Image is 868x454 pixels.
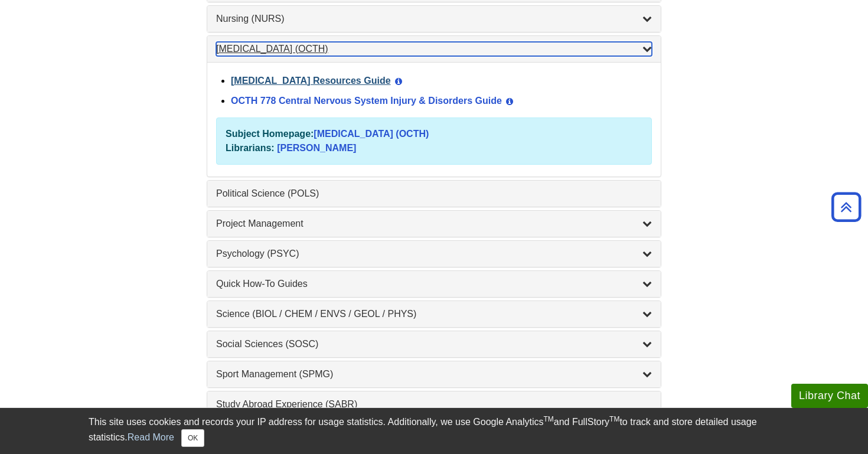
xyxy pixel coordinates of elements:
[226,129,314,139] strong: Subject Homepage:
[128,432,174,442] a: Read More
[827,199,865,215] a: Back to Top
[216,247,652,261] a: Psychology (PSYC)
[207,62,661,177] div: [MEDICAL_DATA] (OCTH)
[216,187,652,201] a: Political Science (POLS)
[226,143,275,153] strong: Librarians:
[791,384,868,408] button: Library Chat
[216,277,652,291] a: Quick How-To Guides
[216,217,652,231] a: Project Management
[216,307,652,321] a: Science (BIOL / CHEM / ENVS / GEOL / PHYS)
[609,415,619,423] sup: TM
[181,429,204,447] button: Close
[216,397,652,411] a: Study Abroad Experience (SABR)
[314,129,429,139] a: [MEDICAL_DATA] (OCTH)
[277,143,356,153] a: [PERSON_NAME]
[216,42,652,56] a: [MEDICAL_DATA] (OCTH)
[543,415,553,423] sup: TM
[216,337,652,351] a: Social Sciences (SOSC)
[89,415,779,447] div: This site uses cookies and records your IP address for usage statistics. Additionally, we use Goo...
[231,96,502,106] a: OCTH 778 Central Nervous System Injury & Disorders Guide
[216,12,652,26] a: Nursing (NURS)
[216,367,652,381] a: Sport Management (SPMG)
[231,76,391,86] a: [MEDICAL_DATA] Resources Guide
